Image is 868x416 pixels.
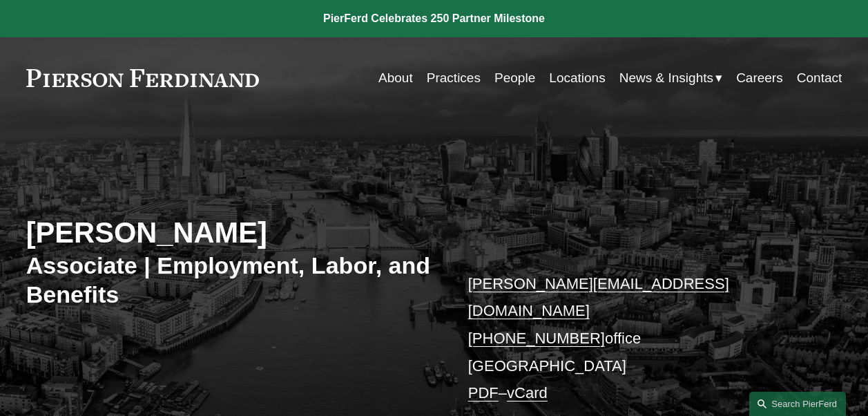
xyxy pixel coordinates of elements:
[797,65,842,91] a: Contact
[468,330,605,347] a: [PHONE_NUMBER]
[619,65,722,91] a: folder dropdown
[549,65,605,91] a: Locations
[494,65,535,91] a: People
[619,66,713,90] span: News & Insights
[736,65,783,91] a: Careers
[468,270,808,407] p: office [GEOGRAPHIC_DATA] –
[26,216,434,250] h2: [PERSON_NAME]
[427,65,481,91] a: Practices
[507,384,548,401] a: vCard
[468,384,499,401] a: PDF
[749,392,846,416] a: Search this site
[468,275,729,320] a: [PERSON_NAME][EMAIL_ADDRESS][DOMAIN_NAME]
[26,251,434,309] h3: Associate | Employment, Labor, and Benefits
[378,65,413,91] a: About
